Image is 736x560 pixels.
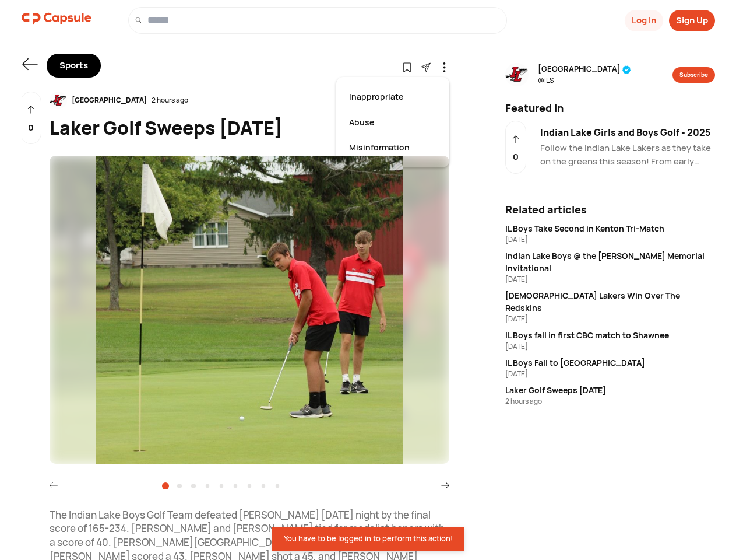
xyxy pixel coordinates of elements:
[672,67,715,83] button: Subscribe
[505,235,715,245] div: [DATE]
[22,7,91,34] a: logo
[50,92,67,109] img: resizeImage
[505,63,529,86] img: resizeImage
[343,84,442,110] div: Inappropriate
[505,384,715,396] div: Laker Golf Sweeps [DATE]
[505,289,715,314] div: [DEMOGRAPHIC_DATA] Lakers Win Over The Redskins
[284,534,453,544] div: You have to be logged in to perform this action!
[505,274,715,285] div: [DATE]
[28,121,34,135] p: 0
[50,114,449,142] div: Laker Golf Sweeps [DATE]
[505,329,715,341] div: IL Boys fall in first CBC match to Shawnee
[505,314,715,324] div: [DATE]
[498,100,722,116] div: Featured In
[505,250,715,274] div: Indian Lake Boys @ the [PERSON_NAME] Memorial Invitational
[50,156,449,464] img: resizeImage
[505,356,715,369] div: IL Boys Fall to [GEOGRAPHIC_DATA]
[67,95,152,106] div: [GEOGRAPHIC_DATA]
[343,110,442,135] div: Abuse
[343,135,442,160] div: Misinformation
[540,125,715,139] div: Indian Lake Girls and Boys Golf - 2025
[505,396,715,407] div: 2 hours ago
[505,341,715,352] div: [DATE]
[625,10,663,32] button: Log In
[540,142,715,168] div: Follow the Indian Lake Lakers as they take on the greens this season! From early practices to tou...
[22,7,91,30] img: logo
[669,10,715,32] button: Sign Up
[505,369,715,379] div: [DATE]
[152,95,188,106] div: 2 hours ago
[505,222,715,235] div: IL Boys Take Second in Kenton Tri-Match
[538,75,631,86] span: @ ILS
[513,150,519,164] p: 0
[505,202,715,218] div: Related articles
[47,54,101,78] div: Sports
[622,65,631,74] img: tick
[538,64,631,75] span: [GEOGRAPHIC_DATA]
